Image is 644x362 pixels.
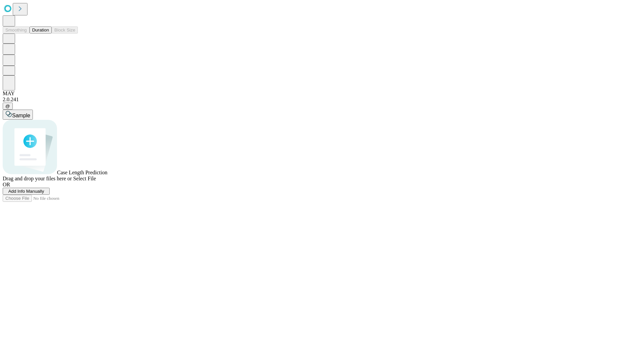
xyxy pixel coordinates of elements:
[52,26,78,34] button: Block Size
[3,26,30,34] button: Smoothing
[3,103,13,110] button: @
[3,90,641,97] div: MAY
[3,188,50,195] button: Add Info Manually
[73,176,96,181] span: Select File
[3,110,33,120] button: Sample
[30,26,52,34] button: Duration
[5,104,10,109] span: @
[8,189,44,194] span: Add Info Manually
[12,113,30,118] span: Sample
[57,170,107,175] span: Case Length Prediction
[3,182,10,187] span: OR
[3,176,72,181] span: Drag and drop your files here or
[3,97,641,103] div: 2.0.241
